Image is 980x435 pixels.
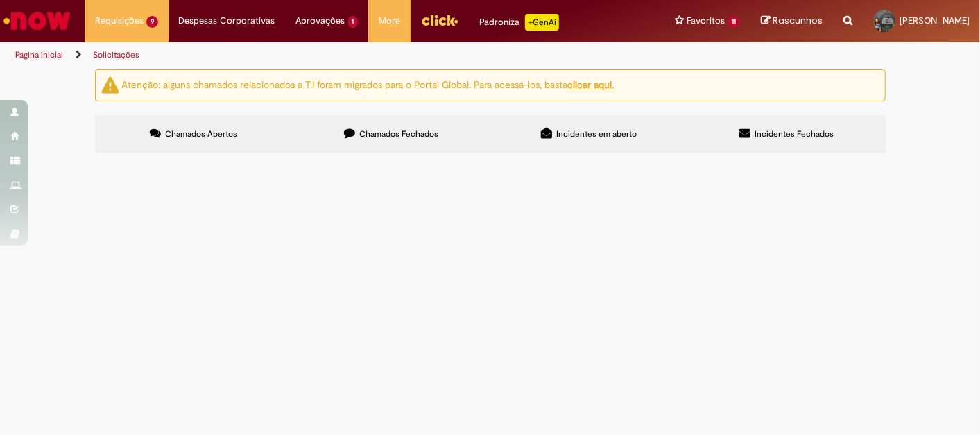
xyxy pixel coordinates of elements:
[773,14,823,27] span: Rascunhos
[556,128,637,139] span: Incidentes em aberto
[900,15,970,26] span: [PERSON_NAME]
[421,10,458,31] img: click_logo_yellow_360x200.png
[146,16,158,28] span: 9
[15,49,63,60] a: Página inicial
[525,14,559,31] p: +GenAi
[165,128,237,139] span: Chamados Abertos
[93,49,139,60] a: Solicitações
[568,78,614,91] a: clicar aqui.
[10,42,643,68] ul: Trilhas de página
[359,128,438,139] span: Chamados Fechados
[179,14,275,28] span: Despesas Corporativas
[479,14,559,31] div: Padroniza
[761,15,823,28] a: Rascunhos
[296,14,345,28] span: Aprovações
[687,14,725,28] span: Favoritos
[348,16,359,28] span: 1
[728,16,740,28] span: 11
[379,14,400,28] span: More
[1,7,73,35] img: ServiceNow
[755,128,834,139] span: Incidentes Fechados
[122,78,614,91] ng-bind-html: Atenção: alguns chamados relacionados a T.I foram migrados para o Portal Global. Para acessá-los,...
[95,14,144,28] span: Requisições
